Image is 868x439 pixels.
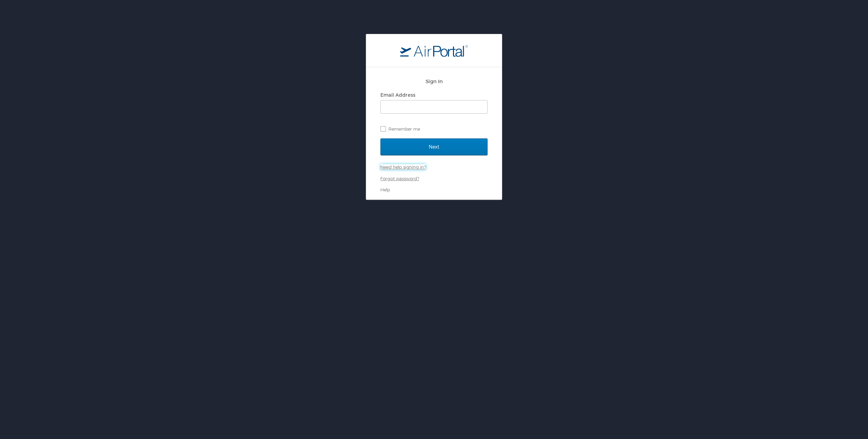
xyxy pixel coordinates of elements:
[380,77,488,85] h2: Sign In
[380,176,419,181] a: Forgot password?
[400,44,468,57] img: logo
[380,124,488,134] label: Remember me
[380,164,426,170] a: Need help signing in?
[380,138,488,155] input: Next
[380,92,415,98] label: Email Address
[380,187,390,192] a: Help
